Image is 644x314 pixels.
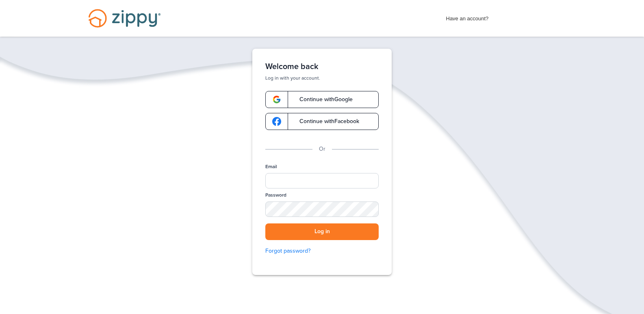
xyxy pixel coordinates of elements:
[265,173,379,188] input: Email
[272,117,281,126] img: google-logo
[265,62,379,71] h1: Welcome back
[291,97,353,102] span: Continue with Google
[291,119,359,124] span: Continue with Facebook
[319,145,325,154] p: Or
[265,75,379,81] p: Log in with your account.
[265,247,379,256] a: Forgot password?
[265,192,286,199] label: Password
[265,163,277,170] label: Email
[272,95,281,104] img: google-logo
[265,223,379,240] button: Log in
[265,91,379,108] a: google-logoContinue withGoogle
[265,201,379,217] input: Password
[265,113,379,130] a: google-logoContinue withFacebook
[446,10,489,23] span: Have an account?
